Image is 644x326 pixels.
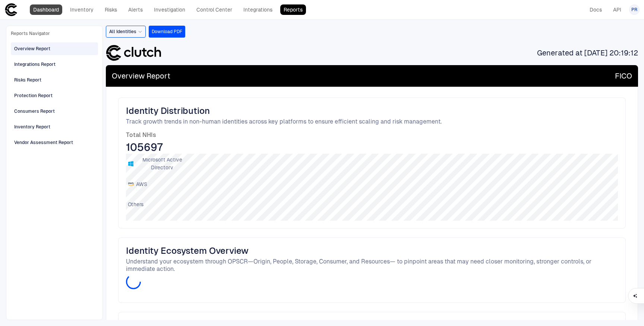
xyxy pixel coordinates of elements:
[149,26,185,38] button: Download PDF
[67,4,97,15] a: Inventory
[14,45,50,52] div: Overview Report
[11,31,50,36] span: Reports Navigator
[610,4,625,15] a: API
[109,29,136,35] span: All Identities
[193,4,236,15] a: Control Center
[126,140,618,154] span: 105697
[126,258,618,273] span: Understand your ecosystem through OPSCR—Origin, People, Storage, Consumer, and Resources— to pinp...
[125,4,146,15] a: Alerts
[14,108,55,115] div: Consumers Report
[151,4,189,15] a: Investigation
[629,4,640,15] button: PR
[631,7,637,13] span: PR
[14,77,41,83] div: Risks Report
[126,118,618,125] span: Track growth trends in non-human identities across key platforms to ensure efficient scaling and ...
[14,139,73,146] div: Vendor Assessment Report
[537,48,638,58] span: Generated at [DATE] 20:19:12
[14,61,56,68] div: Integrations Report
[126,105,618,116] span: Identity Distribution
[30,4,62,15] a: Dashboard
[240,4,276,15] a: Integrations
[586,4,605,15] a: Docs
[14,124,50,130] div: Inventory Report
[615,71,632,81] span: FICO
[112,71,170,81] span: Overview Report
[101,4,120,15] a: Risks
[280,4,306,15] a: Reports
[126,245,618,256] span: Identity Ecosystem Overview
[126,131,618,139] span: Total NHIs
[14,92,53,99] div: Protection Report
